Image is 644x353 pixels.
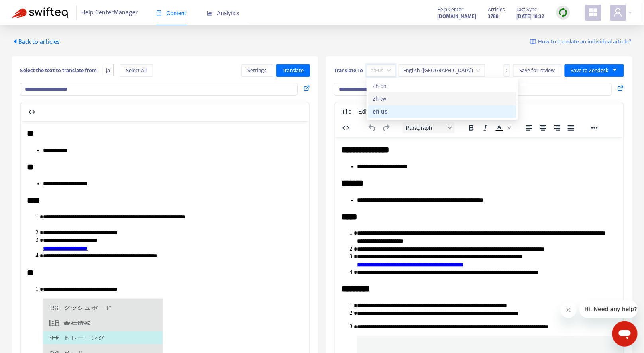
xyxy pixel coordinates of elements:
[437,5,463,14] span: Help Center
[103,64,114,77] span: ja
[120,64,153,77] button: Select All
[589,8,598,17] span: appstore
[283,66,304,75] span: Translate
[365,122,379,133] button: Undo
[558,8,568,18] img: sync.dc5367851b00ba804db3.png
[479,122,492,133] button: Italic
[520,66,555,75] span: Save for review
[493,122,512,133] div: Text color Black
[561,302,577,318] iframe: メッセージを閉じる
[522,122,536,133] button: Align left
[248,66,267,75] span: Settings
[488,5,505,14] span: Articles
[571,66,609,75] span: Save to Zendesk
[156,10,162,16] span: book
[530,39,536,45] img: image-link
[156,10,186,16] span: Content
[334,66,363,75] b: Translate To
[565,64,624,77] button: Save to Zendeskcaret-down
[403,122,455,133] button: Block Paragraph
[530,37,632,47] a: How to translate an individual article?
[513,64,562,77] button: Save for review
[465,122,478,133] button: Bold
[207,10,240,16] span: Analytics
[20,66,97,75] b: Select the text to translate from
[12,38,18,45] span: caret-left
[379,122,393,133] button: Redo
[550,122,564,133] button: Align right
[403,65,480,76] span: English (USA)
[368,105,516,118] div: en-us
[612,67,618,73] span: caret-down
[580,300,638,318] iframe: 会社からのメッセージ
[488,12,499,21] strong: 3788
[368,80,516,92] div: zh-cn
[82,5,138,20] span: Help Center Manager
[373,94,512,103] div: zh-tw
[588,122,601,133] button: Reveal or hide additional toolbar items
[517,5,537,14] span: Last Sync
[12,37,60,47] span: Back to articles
[504,64,510,77] button: more
[241,64,273,77] button: Settings
[276,64,310,77] button: Translate
[538,37,632,47] span: How to translate an individual article?
[517,12,544,21] strong: [DATE] 18:32
[564,122,578,133] button: Justify
[373,107,512,116] div: en-us
[126,66,147,75] span: Select All
[613,8,623,17] span: user
[368,92,516,105] div: zh-tw
[612,321,638,347] iframe: メッセージングウィンドウを開くボタン
[373,82,512,90] div: zh-cn
[536,122,550,133] button: Align center
[406,125,445,131] span: Paragraph
[12,7,68,18] img: Swifteq
[359,108,368,115] span: Edit
[207,10,212,16] span: area-chart
[437,12,476,21] a: [DOMAIN_NAME]
[504,67,510,73] span: more
[371,65,391,76] span: en-us
[343,108,352,115] span: File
